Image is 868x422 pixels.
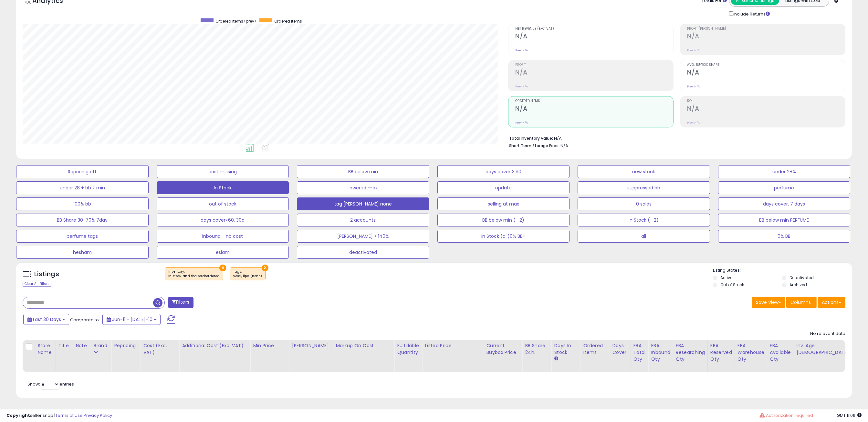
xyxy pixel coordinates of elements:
[687,27,845,31] span: Profit [PERSON_NAME]
[16,165,149,178] button: Repricing off
[23,281,51,287] div: Clear All Filters
[554,342,578,356] div: Days In Stock
[718,230,851,243] button: 0% BB
[515,85,528,88] small: Prev: N/A
[718,214,851,226] button: BB below min PERFUME
[687,121,700,125] small: Prev: N/A
[102,314,161,325] button: Jun-11 - [DATE]-10
[114,342,138,349] div: Repricing
[233,274,262,278] div: yossi, lipa (none)
[720,275,732,280] label: Active
[168,274,220,278] div: in stock and fba backordered
[718,197,851,210] button: days cover, 7 days
[687,33,845,41] h2: N/A
[724,10,778,17] div: Include Returns
[515,27,673,31] span: Net Revenue (Exc. VAT)
[687,85,700,88] small: Prev: N/A
[515,48,528,52] small: Prev: N/A
[157,214,289,226] button: days cover>60, 30d
[651,342,670,363] div: FBA inbound Qty
[786,297,817,308] button: Columns
[578,230,710,243] button: all
[713,267,852,274] p: Listing States:
[437,214,570,226] button: BB below min (- 2)
[437,165,570,178] button: days cover > 90
[233,269,262,279] span: Tags :
[676,342,705,363] div: FBA Researching Qty
[612,342,628,356] div: Days Cover
[437,181,570,194] button: update
[583,342,607,356] div: Ordered Items
[578,165,710,178] button: new stock
[790,275,814,280] label: Deactivated
[297,165,429,178] button: BB below min
[55,412,83,418] a: Terms of Use
[216,18,256,24] span: Ordered Items (prev)
[6,412,30,418] strong: Copyright
[262,265,268,271] button: ×
[16,197,149,210] button: 100% bb
[292,342,330,349] div: [PERSON_NAME]
[525,342,549,356] div: BB Share 24h.
[515,33,673,41] h2: N/A
[157,165,289,178] button: cost missing
[6,413,112,419] div: seller snap | |
[687,69,845,77] h2: N/A
[687,99,845,103] span: ROI
[515,69,673,77] h2: N/A
[837,412,862,418] span: 2025-08-10 11:06 GMT
[34,270,59,279] h5: Listings
[687,105,845,114] h2: N/A
[560,143,568,149] span: N/A
[718,165,851,178] button: under 28%
[578,214,710,226] button: In Stock (- 2)
[810,331,845,337] div: No relevant data
[168,269,220,279] span: Inventory :
[515,99,673,103] span: Ordered Items
[168,297,193,308] button: Filters
[515,105,673,114] h2: N/A
[76,342,88,349] div: Note
[297,230,429,243] button: [PERSON_NAME] > 140%
[297,246,429,259] button: deactivated
[509,136,553,141] b: Total Inventory Value:
[157,246,289,259] button: eslam
[219,265,226,271] button: ×
[94,342,109,349] div: Brand
[16,246,149,259] button: hesham
[818,297,845,308] button: Actions
[509,134,841,142] li: N/A
[796,342,851,356] div: Inv. Age [DEMOGRAPHIC_DATA]
[437,230,570,243] button: In Stock (all)0% BB>
[770,342,791,363] div: FBA Available Qty
[333,340,394,372] th: The percentage added to the cost of goods (COGS) that forms the calculator for Min & Max prices.
[157,181,289,194] button: In Stock
[554,356,558,362] small: Days In Stock.
[425,342,481,349] div: Listed Price
[752,297,785,308] button: Save View
[112,316,152,323] span: Jun-11 - [DATE]-10
[84,412,112,418] a: Privacy Policy
[633,342,646,363] div: FBA Total Qty
[509,143,559,148] b: Short Term Storage Fees:
[486,342,519,356] div: Current Buybox Price
[718,181,851,194] button: perfume
[27,381,74,387] span: Show: entries
[515,63,673,67] span: Profit
[33,316,61,323] span: Last 30 Days
[16,214,149,226] button: BB Share 30-70% 7day
[37,342,53,356] div: Store Name
[157,197,289,210] button: out of stock
[790,282,807,287] label: Archived
[687,63,845,67] span: Avg. Buybox Share
[578,181,710,194] button: suppressed bb
[16,230,149,243] button: perfume tags
[710,342,732,363] div: FBA Reserved Qty
[737,342,764,363] div: FBA Warehouse Qty
[182,342,247,349] div: Additional Cost (Exc. VAT)
[437,197,570,210] button: selling at max
[397,342,419,356] div: Fulfillable Quantity
[720,282,744,287] label: Out of Stock
[58,342,70,349] div: Title
[790,299,811,306] span: Columns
